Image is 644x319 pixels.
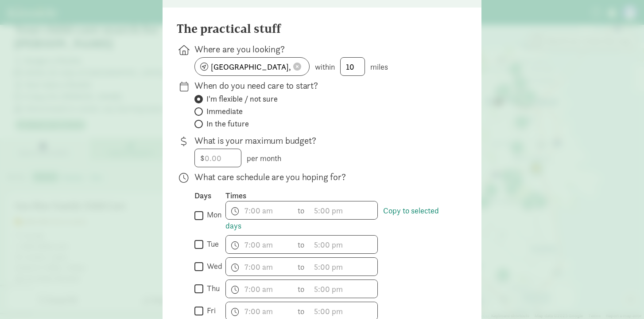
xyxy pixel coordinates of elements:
[226,236,293,253] input: 7:00 am
[177,22,281,36] h4: The practical stuff
[226,258,293,276] input: 7:00 am
[298,205,306,217] span: to
[195,58,309,75] input: enter zipcode or address
[310,280,377,298] input: 5:00 pm
[194,79,453,92] p: When do you need care to start?
[194,190,225,201] div: Days
[203,239,219,249] label: tue
[195,149,241,167] input: 0.00
[315,62,335,72] span: within
[310,258,377,276] input: 5:00 pm
[194,171,453,183] p: What care schedule are you hoping for?
[206,118,249,129] span: In the future
[310,201,377,219] input: 5:00 pm
[226,280,293,298] input: 7:00 am
[203,283,220,294] label: thu
[298,305,306,317] span: to
[226,201,293,219] input: 7:00 am
[194,134,453,147] p: What is your maximum budget?
[203,261,222,272] label: wed
[310,236,377,253] input: 5:00 pm
[203,209,221,220] label: mon
[247,153,281,163] span: per month
[194,43,453,55] p: Where are you looking?
[370,62,388,72] span: miles
[206,106,243,117] span: Immediate
[298,239,306,251] span: to
[225,190,453,201] div: Times
[298,283,306,295] span: to
[206,94,278,104] span: I'm flexible / not sure
[298,261,306,273] span: to
[203,305,216,316] label: fri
